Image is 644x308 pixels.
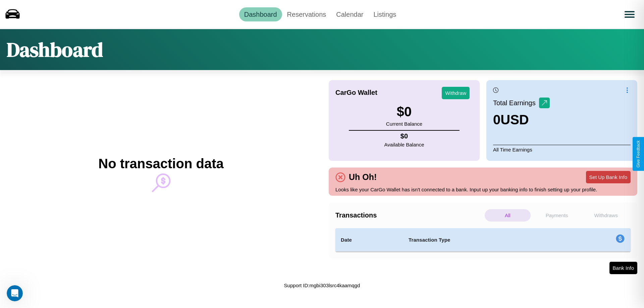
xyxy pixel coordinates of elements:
[534,209,580,222] p: Payments
[345,172,380,182] h4: Uh Oh!
[586,171,631,183] button: Set Up Bank Info
[609,262,637,274] button: Bank Info
[98,156,223,171] h2: No transaction data
[384,132,424,140] h4: $ 0
[282,7,331,21] a: Reservations
[331,7,368,21] a: Calendar
[7,285,23,301] iframe: Intercom live chat
[493,145,631,154] p: All Time Earnings
[636,140,641,168] div: Give Feedback
[409,236,561,244] h4: Transaction Type
[384,140,424,149] p: Available Balance
[284,281,360,290] p: Support ID: mgbi303lsrc4kaamqgd
[620,5,639,24] button: Open menu
[335,211,483,219] h4: Transactions
[485,209,531,222] p: All
[335,185,631,194] p: Looks like your CarGo Wallet has isn't connected to a bank. Input up your banking info to finish ...
[335,228,631,252] table: simple table
[583,209,629,222] p: Withdraws
[368,7,401,21] a: Listings
[386,104,422,119] h3: $ 0
[341,236,398,244] h4: Date
[442,87,470,99] button: Withdraw
[493,112,550,127] h3: 0 USD
[386,119,422,128] p: Current Balance
[7,36,103,63] h1: Dashboard
[239,7,282,21] a: Dashboard
[335,89,377,97] h4: CarGo Wallet
[493,97,539,109] p: Total Earnings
